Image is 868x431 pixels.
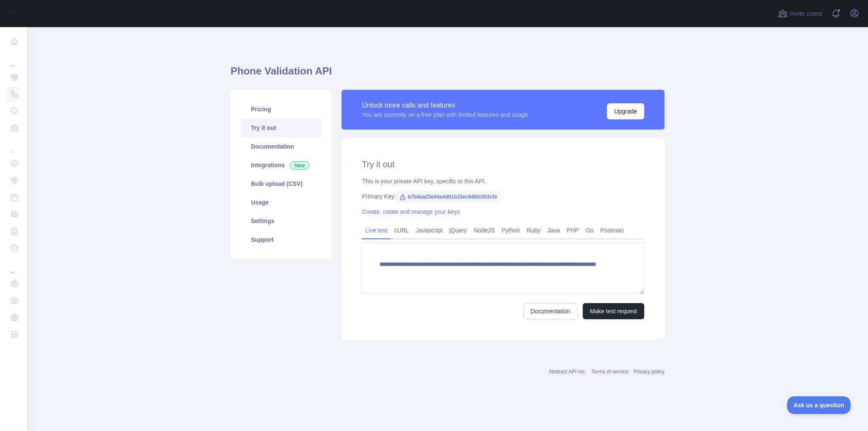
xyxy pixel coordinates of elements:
[241,230,321,249] a: Support
[362,111,528,119] div: You are currently on a free plan with limited features and usage
[523,224,544,237] a: Ruby
[549,369,587,375] a: Abstract API Inc.
[362,224,391,237] a: Live test
[583,303,644,319] button: Make test request
[591,369,628,375] a: Terms of service
[634,369,665,375] a: Privacy policy
[607,103,644,119] button: Upgrade
[290,161,309,170] span: New
[446,224,470,237] a: jQuery
[498,224,523,237] a: Python
[582,224,597,237] a: Go
[362,100,528,111] div: Unlock more calls and features
[563,224,582,237] a: PHP
[231,64,665,85] h1: Phone Validation API
[241,212,321,230] a: Settings
[241,193,321,212] a: Usage
[790,9,822,19] span: Invite users
[787,396,851,414] iframe: Toggle Customer Support
[7,257,20,274] div: ...
[470,224,498,237] a: NodeJS
[396,191,501,203] span: b7b4ea25e04a4d91b33ec646fc052cfe
[544,224,564,237] a: Java
[7,137,20,154] div: ...
[362,177,644,185] div: This is your private API key, specific to this API.
[241,119,321,137] a: Try it out
[241,100,321,119] a: Pricing
[362,158,644,170] h2: Try it out
[362,192,644,201] div: Primary Key:
[241,137,321,156] a: Documentation
[241,156,321,174] a: Integrations New
[362,208,460,215] a: Create, rotate and manage your keys
[7,51,20,68] div: ...
[523,303,578,319] a: Documentation
[597,224,627,237] a: Postman
[391,224,412,237] a: cURL
[412,224,446,237] a: Javascript
[241,174,321,193] a: Bulk upload (CSV)
[776,7,824,20] button: Invite users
